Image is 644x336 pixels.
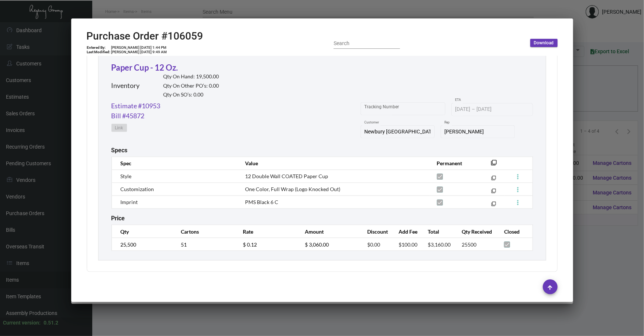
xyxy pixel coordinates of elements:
[491,203,496,208] mat-icon: filter_none
[455,106,470,112] input: Start date
[111,50,168,54] td: [PERSON_NAME] [DATE] 9:49 AM
[121,199,138,205] span: Imprint
[111,101,161,111] a: Estimate #10953
[534,40,554,46] span: Download
[121,186,154,192] span: Customization
[163,92,219,98] h2: Qty On SO’s: 0.00
[111,147,128,154] h2: Specs
[87,30,203,43] h2: Purchase Order #106059
[87,50,111,54] td: Last Modified:
[115,125,123,131] span: Link
[530,39,558,47] button: Download
[367,241,380,248] span: $0.00
[111,82,140,90] h2: Inventory
[121,173,132,179] span: Style
[111,45,168,50] td: [PERSON_NAME] [DATE] 1:44 PM
[111,62,178,72] a: Paper Cup - 12 Oz.
[111,215,125,222] h2: Price
[163,83,219,89] h2: Qty On Other PO’s: 0.00
[391,225,421,238] th: Add Fee
[238,157,429,170] th: Value
[360,225,391,238] th: Discount
[111,111,145,121] a: Bill #45872
[491,190,496,195] mat-icon: filter_none
[430,157,480,170] th: Permanent
[476,106,512,112] input: End date
[421,225,455,238] th: Total
[3,319,41,327] div: Current version:
[472,106,475,112] span: –
[455,225,497,238] th: Qty Received
[491,162,497,168] mat-icon: filter_none
[399,241,417,248] span: $100.00
[491,177,496,182] mat-icon: filter_none
[245,199,278,205] span: PMS Black 6 C
[173,225,235,238] th: Cartons
[245,173,328,179] span: 12 Double Wall COATED Paper Cup
[245,186,340,192] span: One Color, Full Wrap (Logo Knocked Out)
[428,241,451,248] span: $3,160.00
[44,319,58,327] div: 0.51.2
[163,74,219,80] h2: Qty On Hand: 19,500.00
[87,45,111,50] td: Entered By:
[235,225,297,238] th: Rate
[111,157,238,170] th: Spec
[497,225,533,238] th: Closed
[111,225,173,238] th: Qty
[462,241,477,248] span: 25500
[111,124,127,132] button: Link
[298,225,360,238] th: Amount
